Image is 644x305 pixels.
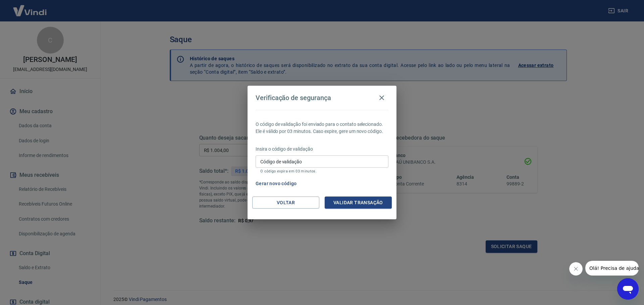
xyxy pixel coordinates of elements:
[260,169,384,173] p: O código expira em 03 minutos.
[4,5,56,10] span: Olá! Precisa de ajuda?
[256,146,388,153] p: Insira o código de validação
[617,278,639,300] iframe: Botão para abrir a janela de mensagens
[256,121,388,135] p: O código de validação foi enviado para o contato selecionado. Ele é válido por 03 minutos. Caso e...
[256,94,331,102] h4: Verificação de segurança
[325,197,392,209] button: Validar transação
[569,262,583,276] iframe: Fechar mensagem
[252,197,319,209] button: Voltar
[585,261,639,276] iframe: Mensagem da empresa
[253,177,300,190] button: Gerar novo código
